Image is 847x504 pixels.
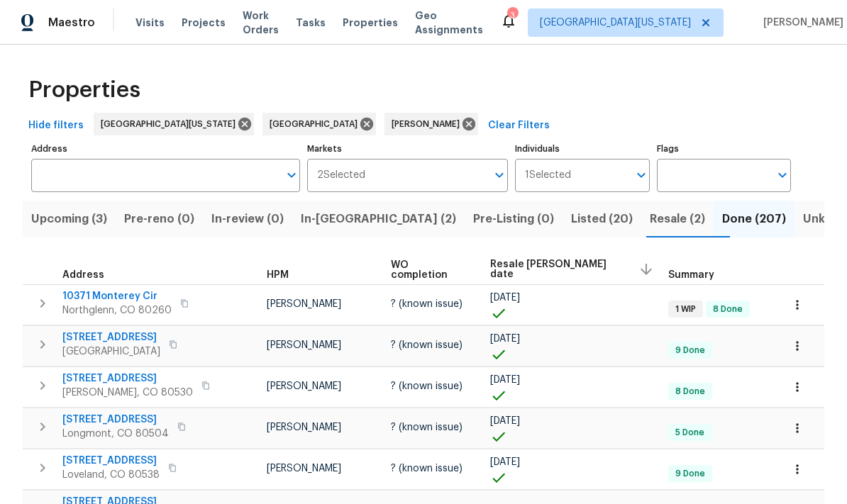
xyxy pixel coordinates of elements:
span: 5 Done [670,427,710,439]
span: [PERSON_NAME] [758,16,843,30]
button: Clear Filters [482,113,555,139]
span: [GEOGRAPHIC_DATA] [62,345,160,359]
span: ? (known issue) [391,422,463,432]
span: ? (known issue) [391,464,463,474]
span: ? (known issue) [391,299,463,309]
button: Open [489,165,509,185]
span: Hide filters [28,117,84,135]
span: Visits [135,16,165,30]
span: [PERSON_NAME] [267,422,341,432]
span: [DATE] [490,457,520,467]
span: 9 Done [670,468,711,480]
span: 8 Done [707,303,748,315]
span: 1 Selected [525,169,571,181]
span: In-review (0) [211,209,284,229]
span: [GEOGRAPHIC_DATA] [270,117,363,131]
span: Pre-Listing (0) [473,209,554,229]
span: Tasks [296,18,326,28]
span: [PERSON_NAME], CO 80530 [62,386,193,400]
span: Northglenn, CO 80260 [62,303,172,318]
button: Open [631,165,651,185]
span: [STREET_ADDRESS] [62,330,160,345]
span: Loveland, CO 80538 [62,468,160,482]
span: ? (known issue) [391,340,463,350]
label: Markets [307,145,509,153]
span: [DATE] [490,375,520,385]
span: Geo Assignments [415,9,483,37]
span: [STREET_ADDRESS] [62,454,160,468]
span: Summary [668,270,714,280]
button: Open [282,165,301,185]
span: [PERSON_NAME] [267,381,341,391]
div: [PERSON_NAME] [384,113,478,135]
button: Hide filters [23,113,89,139]
span: 9 Done [670,345,711,357]
span: 2 Selected [317,169,365,181]
button: Open [773,165,792,185]
span: In-[GEOGRAPHIC_DATA] (2) [301,209,456,229]
span: [GEOGRAPHIC_DATA][US_STATE] [540,16,691,30]
span: ? (known issue) [391,381,463,391]
span: [DATE] [490,293,520,303]
span: [PERSON_NAME] [267,340,341,350]
span: Longmont, CO 80504 [62,427,169,441]
span: 1 WIP [670,303,702,315]
span: [PERSON_NAME] [392,117,465,131]
span: Resale [PERSON_NAME] date [490,259,627,279]
span: [PERSON_NAME] [267,464,341,474]
span: [DATE] [490,334,520,344]
span: Resale (2) [650,209,705,229]
span: [DATE] [490,416,520,426]
span: 8 Done [670,386,711,398]
label: Flags [657,145,791,153]
span: Pre-reno (0) [124,209,194,229]
span: Properties [343,16,398,30]
span: Clear Filters [488,117,550,135]
span: Address [62,270,104,280]
span: Projects [182,16,226,30]
span: [STREET_ADDRESS] [62,413,169,427]
div: 3 [507,9,517,23]
label: Address [31,145,300,153]
span: Maestro [48,16,95,30]
span: [PERSON_NAME] [267,299,341,309]
div: [GEOGRAPHIC_DATA] [262,113,376,135]
span: Done (207) [722,209,786,229]
span: [GEOGRAPHIC_DATA][US_STATE] [101,117,241,131]
span: Properties [28,83,140,97]
span: Upcoming (3) [31,209,107,229]
span: WO completion [391,260,466,280]
span: 10371 Monterey Cir [62,289,172,303]
span: [STREET_ADDRESS] [62,371,193,386]
span: Listed (20) [571,209,633,229]
span: HPM [267,270,289,280]
label: Individuals [515,145,649,153]
span: Work Orders [243,9,279,37]
div: [GEOGRAPHIC_DATA][US_STATE] [94,113,254,135]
